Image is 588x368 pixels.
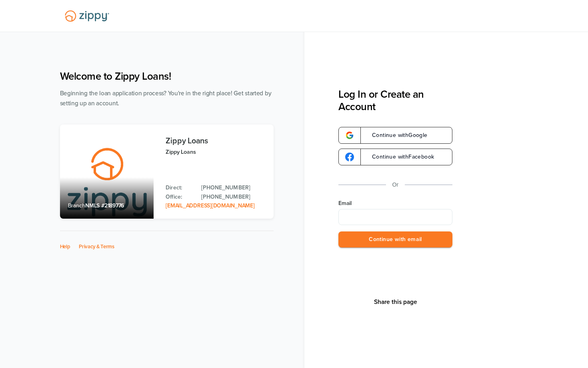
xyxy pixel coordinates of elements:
a: Privacy & Terms [79,243,114,250]
h3: Zippy Loans [166,137,265,145]
p: Zippy Loans [166,147,265,157]
a: Help [60,243,70,250]
a: Email Address: zippyguide@zippymh.com [166,202,254,209]
span: Beginning the loan application process? You're in the right place! Get started by setting up an a... [60,90,272,107]
p: Office: [166,193,193,201]
img: google-logo [345,153,354,161]
span: Branch [68,202,86,209]
span: NMLS #2189776 [85,202,124,209]
a: Office Phone: 512-975-2947 [201,193,265,201]
p: Direct: [166,183,193,192]
h3: Log In or Create an Account [338,88,452,113]
img: Lender Logo [60,7,114,25]
img: google-logo [345,131,354,140]
input: Email Address [338,209,452,225]
span: Continue with Google [364,133,428,138]
span: Continue with Facebook [364,154,434,160]
a: google-logoContinue withFacebook [338,149,452,165]
button: Continue with email [338,231,452,248]
h1: Welcome to Zippy Loans! [60,70,274,82]
a: Direct Phone: 512-975-2947 [201,183,265,192]
button: Share This Page [372,298,420,306]
a: google-logoContinue withGoogle [338,127,452,144]
label: Email [338,199,452,207]
p: Or [392,180,399,190]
